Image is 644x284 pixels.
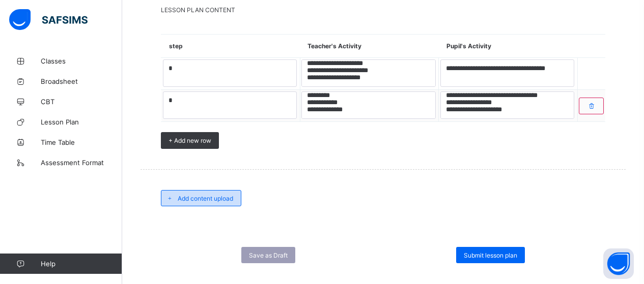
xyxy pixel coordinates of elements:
[41,57,122,65] span: Classes
[41,77,122,85] span: Broadsheet
[161,35,300,58] th: step
[603,248,634,279] button: Open asap
[439,35,578,58] th: Pupil's Activity
[178,195,233,202] span: Add content upload
[41,138,122,146] span: Time Table
[464,251,517,259] span: Submit lesson plan
[41,260,122,268] span: Help
[161,6,605,14] span: LESSON PLAN CONTENT
[169,137,211,144] span: + Add new row
[300,35,439,58] th: Teacher's Activity
[9,9,88,30] img: safsims
[41,118,122,126] span: Lesson Plan
[41,159,122,167] span: Assessment Format
[41,98,122,106] span: CBT
[249,251,288,259] span: Save as Draft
